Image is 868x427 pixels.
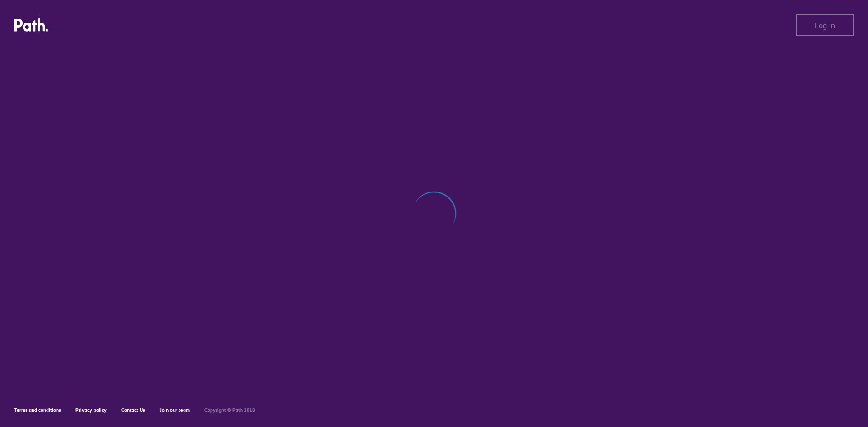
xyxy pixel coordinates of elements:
[75,407,107,413] a: Privacy policy
[14,407,61,413] a: Terms and conditions
[815,21,835,29] span: Log in
[204,408,255,413] h6: Copyright © Path 2018
[121,407,145,413] a: Contact Us
[796,14,854,36] button: Log in
[160,407,190,413] a: Join our team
